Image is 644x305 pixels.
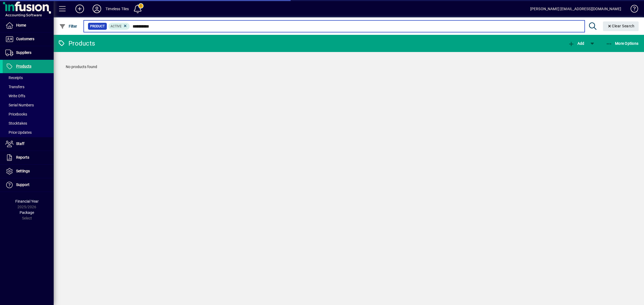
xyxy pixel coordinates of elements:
a: Write Offs [3,91,54,101]
span: Filter [59,24,77,28]
button: More Options [605,39,640,48]
a: Customers [3,32,54,46]
div: Products [58,39,95,48]
div: [PERSON_NAME] [EMAIL_ADDRESS][DOMAIN_NAME] [530,5,621,13]
button: Add [71,4,88,14]
button: Profile [88,4,105,14]
span: Suppliers [16,50,31,55]
span: Active [111,24,122,28]
a: Home [3,19,54,32]
mat-chip: Activation Status: Active [108,23,130,30]
span: Pricebooks [5,112,27,116]
div: Timeless Tiles [105,5,129,13]
a: Reports [3,151,54,164]
a: Staff [3,137,54,151]
span: Serial Numbers [5,103,34,107]
span: Staff [16,142,24,146]
a: Suppliers [3,46,54,59]
span: Support [16,183,30,187]
span: Add [568,41,584,46]
span: Package [20,210,34,215]
span: Financial Year [15,199,39,203]
button: Filter [58,21,79,31]
a: Receipts [3,73,54,82]
span: Settings [16,169,30,173]
span: Receipts [5,76,23,80]
a: Settings [3,165,54,178]
a: Pricebooks [3,110,54,119]
span: Clear Search [607,24,635,28]
span: More Options [606,41,639,46]
a: Price Updates [3,128,54,137]
span: Reports [16,155,29,159]
span: Price Updates [5,130,32,135]
a: Stocktakes [3,119,54,128]
span: Write Offs [5,94,25,98]
div: No products found [60,59,637,75]
span: Home [16,23,26,27]
button: Add [567,39,586,48]
a: Knowledge Base [627,1,637,18]
button: Clear [603,21,639,31]
a: Transfers [3,82,54,91]
span: Product [90,24,105,29]
span: Customers [16,37,34,41]
a: Support [3,178,54,192]
span: Stocktakes [5,121,27,125]
span: Products [16,64,31,68]
span: Transfers [5,85,24,89]
a: Serial Numbers [3,101,54,110]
